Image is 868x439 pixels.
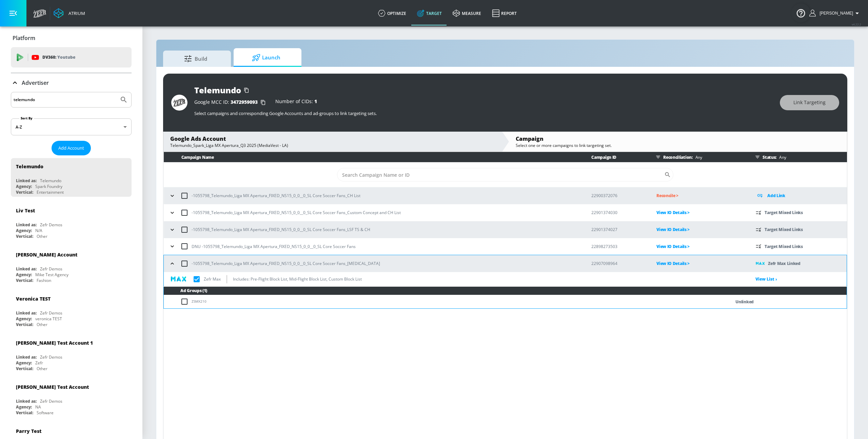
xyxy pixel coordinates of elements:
[194,84,241,96] div: Telemundo
[52,141,91,155] button: Add Account
[57,54,75,61] p: Youtube
[164,287,847,295] th: Ad Groups (1)
[35,316,62,322] div: veronica TEST
[192,260,380,267] p: -1055798_Telemundo_Liga MX Apertura_FIXED_NS15_0_0__0_SL Core Soccer Fans_[MEDICAL_DATA]
[11,379,132,417] div: [PERSON_NAME] Test AccountLinked as:Zefr DemosAgency:NAVertical:Software
[516,135,840,142] div: Campaign
[16,340,93,346] div: [PERSON_NAME] Test Account 1
[516,142,840,148] div: Select one or more campaigns to link targeting set.
[16,384,89,390] div: [PERSON_NAME] Test Account
[170,142,495,148] div: Telemundo_Spark_Liga MX Apertura_Q3 2025 (MediaVest - LA)
[16,233,33,239] div: Vertical:
[580,152,646,163] th: Campaign ID
[16,251,77,258] div: [PERSON_NAME] Account
[164,152,581,163] th: Campaign Name
[233,275,362,283] p: Includes: Pre-Flight Block List, Mid-Flight Block List, Custom Block List
[164,295,717,308] td: ZSMX210
[765,209,803,216] p: Target Mixed Links
[37,322,47,327] div: Other
[58,144,84,152] span: Add Account
[40,354,62,360] div: Zefr Demos
[591,192,646,199] p: 22900372076
[16,410,33,416] div: Vertical:
[42,54,75,61] p: DV360:
[192,226,370,233] p: -1055798_Telemundo_Liga MX Apertura_FIXED_NS15_0_0__0_SL Core Soccer Fans_LSF TS & CH
[656,192,745,199] div: Reconcile >
[852,22,861,26] span: v 4.22.2
[170,51,221,67] span: Build
[16,366,33,371] div: Vertical:
[765,226,803,233] p: Target Mixed Links
[314,98,317,104] span: 1
[373,1,412,25] a: optimize
[35,360,43,366] div: Zefr
[231,99,258,105] span: 3472959093
[412,1,447,25] a: Target
[755,276,777,282] a: View List ›
[16,316,32,322] div: Agency:
[35,272,68,278] div: Mike Test Agency
[192,192,360,199] p: -1055798_Telemundo_Liga MX Apertura_FIXED_NS15_0_0__0_SL Core Soccer Fans_CH List
[656,260,745,267] p: View IO Details >
[809,9,861,17] button: [PERSON_NAME]
[54,8,85,18] a: Atrium
[735,298,754,306] p: Unlinked
[487,1,522,25] a: Report
[653,152,745,162] div: Reconciliation:
[37,278,51,283] div: Fashion
[11,73,132,92] div: Advertiser
[11,290,132,329] div: Veronica TESTLinked as:Zefr DemosAgency:veronica TESTVertical:Other
[752,152,847,162] div: Status:
[791,3,810,22] button: Open Resource Center
[14,95,116,104] input: Search by name
[656,226,745,233] p: View IO Details >
[40,266,62,272] div: Zefr Demos
[192,243,356,250] p: DNU -1055798_Telemundo_Liga MX Apertura_FIXED_NS15_0_0__0_SL Core Soccer Fans
[11,158,132,197] div: TelemundoLinked as:TelemundoAgency:Spark FoundryVertical:Entertainment
[767,192,785,199] p: Add Link
[170,135,495,142] div: Google Ads Account
[16,310,37,316] div: Linked as:
[16,428,41,434] div: Parry Test
[22,79,49,87] p: Advertiser
[591,226,646,233] p: 22901374027
[656,209,745,216] p: View IO Details >
[16,207,35,214] div: Liv Test
[11,202,132,241] div: Liv TestLinked as:Zefr DemosAgency:N/AVertical:Other
[37,233,47,239] div: Other
[16,163,43,170] div: Telemundo
[37,410,54,416] div: Software
[16,404,32,410] div: Agency:
[16,278,33,283] div: Vertical:
[16,295,51,302] div: Veronica TEST
[240,50,292,66] span: Launch
[16,178,37,184] div: Linked as:
[656,243,745,250] p: View IO Details >
[693,154,702,161] p: Any
[11,335,132,373] div: [PERSON_NAME] Test Account 1Linked as:Zefr DemosAgency:ZefrVertical:Other
[11,118,132,135] div: A-Z
[16,189,33,195] div: Vertical:
[37,366,47,371] div: Other
[194,99,269,106] div: Google MCC ID:
[337,168,673,182] div: Search CID Name or Number
[35,404,41,410] div: NA
[40,310,62,316] div: Zefr Demos
[16,398,37,404] div: Linked as:
[16,266,37,272] div: Linked as:
[13,34,35,42] p: Platform
[16,272,32,278] div: Agency:
[765,243,803,250] p: Target Mixed Links
[40,178,61,184] div: Telemundo
[35,184,62,189] div: Spark Foundry
[768,260,801,267] p: Zefr Max Linked
[337,168,664,182] input: Search Campaign Name or ID
[116,92,131,107] button: Submit Search
[447,1,487,25] a: measure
